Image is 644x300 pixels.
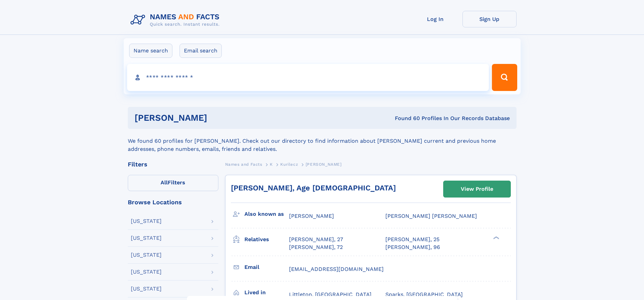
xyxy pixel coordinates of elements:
span: K [270,162,273,167]
div: ❯ [492,236,500,240]
div: [US_STATE] [131,252,162,258]
div: [US_STATE] [131,286,162,292]
a: K [270,160,273,168]
a: Kurilecz [280,160,298,168]
label: Name search [129,44,172,58]
div: Browse Locations [128,199,218,205]
div: Found 60 Profiles In Our Records Database [301,115,510,122]
span: Littleton, [GEOGRAPHIC_DATA] [289,291,372,298]
a: Sign Up [462,11,517,27]
label: Email search [180,44,222,58]
h3: Email [244,261,289,273]
a: Log In [408,11,462,27]
h3: Lived in [244,287,289,298]
span: [PERSON_NAME] [PERSON_NAME] [385,213,477,219]
span: [PERSON_NAME] [306,162,342,167]
span: Kurilecz [280,162,298,167]
label: Filters [128,175,218,191]
h3: Also known as [244,208,289,220]
span: All [161,179,168,186]
img: Logo Names and Facts [128,11,225,29]
span: [PERSON_NAME] [289,213,334,219]
div: [US_STATE] [131,218,162,224]
a: [PERSON_NAME], Age [DEMOGRAPHIC_DATA] [231,184,396,192]
div: We found 60 profiles for [PERSON_NAME]. Check out our directory to find information about [PERSON... [128,129,517,153]
span: [EMAIL_ADDRESS][DOMAIN_NAME] [289,266,384,272]
a: View Profile [444,181,510,197]
input: search input [127,64,489,91]
div: [US_STATE] [131,235,162,241]
div: [US_STATE] [131,269,162,275]
a: [PERSON_NAME], 25 [385,236,439,243]
a: [PERSON_NAME], 27 [289,236,343,243]
a: [PERSON_NAME], 72 [289,244,343,251]
a: Names and Facts [225,160,262,168]
span: Sparks, [GEOGRAPHIC_DATA] [385,291,463,298]
button: Search Button [492,64,517,91]
h3: Relatives [244,234,289,245]
div: Filters [128,161,218,167]
h1: [PERSON_NAME] [135,114,301,122]
div: View Profile [461,181,493,197]
a: [PERSON_NAME], 96 [385,244,440,251]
